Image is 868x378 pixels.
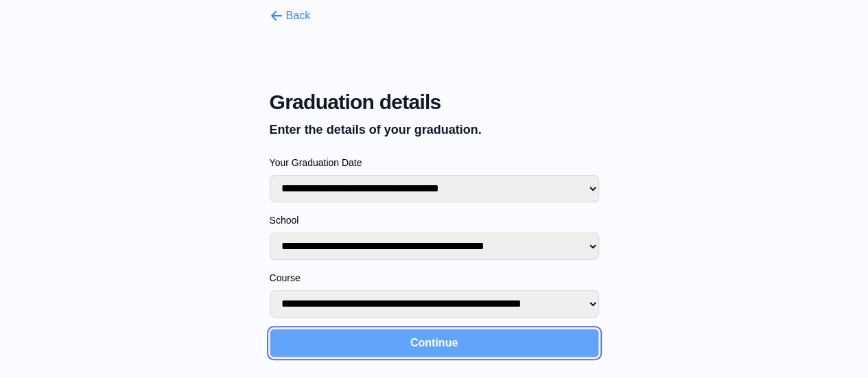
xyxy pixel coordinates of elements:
label: School [270,213,599,227]
span: Graduation details [270,90,599,115]
label: Your Graduation Date [270,156,599,169]
p: Enter the details of your graduation. [270,120,599,139]
button: Back [270,8,311,24]
label: Course [270,271,599,285]
button: Continue [270,329,599,357]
